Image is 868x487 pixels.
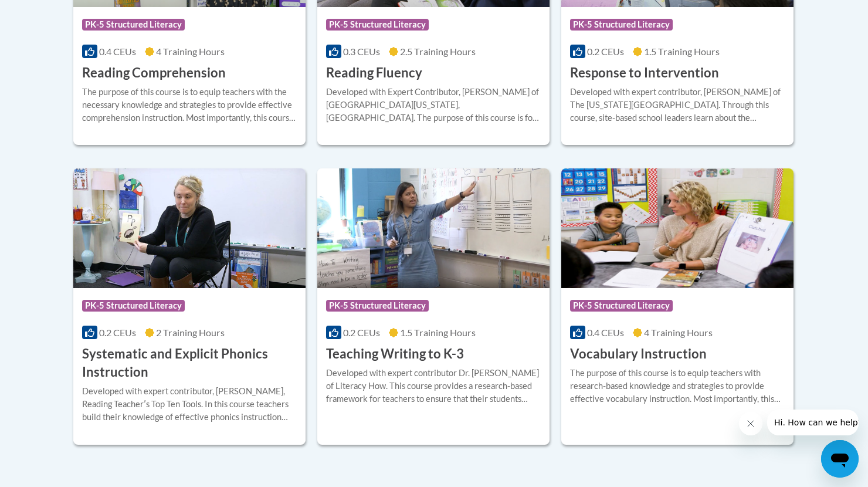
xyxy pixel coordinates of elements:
span: Hi. How can we help? [7,8,95,18]
div: Developed with expert contributor, [PERSON_NAME], Reading Teacherʹs Top Ten Tools. In this course... [82,385,297,424]
span: PK-5 Structured Literacy [326,300,429,312]
img: Course Logo [73,168,306,288]
a: Course LogoPK-5 Structured Literacy0.4 CEUs4 Training Hours Vocabulary InstructionThe purpose of ... [561,168,794,444]
span: 1.5 Training Hours [644,46,720,57]
span: 2 Training Hours [156,327,225,338]
div: Developed with expert contributor, [PERSON_NAME] of The [US_STATE][GEOGRAPHIC_DATA]. Through this... [570,86,785,124]
span: 0.4 CEUs [99,46,136,57]
div: The purpose of this course is to equip teachers with research-based knowledge and strategies to p... [570,367,785,405]
span: PK-5 Structured Literacy [82,19,185,31]
h3: Vocabulary Instruction [570,345,707,363]
h3: Reading Comprehension [82,64,226,82]
h3: Reading Fluency [326,64,422,82]
img: Course Logo [317,168,550,288]
iframe: Message from company [767,410,859,435]
span: PK-5 Structured Literacy [82,300,185,312]
span: 2.5 Training Hours [400,46,476,57]
span: 0.4 CEUs [587,327,624,338]
span: PK-5 Structured Literacy [570,300,673,312]
span: 4 Training Hours [156,46,225,57]
span: PK-5 Structured Literacy [326,19,429,31]
div: The purpose of this course is to equip teachers with the necessary knowledge and strategies to pr... [82,86,297,124]
a: Course LogoPK-5 Structured Literacy0.2 CEUs2 Training Hours Systematic and Explicit Phonics Instr... [73,168,306,444]
h3: Systematic and Explicit Phonics Instruction [82,345,297,381]
span: 0.2 CEUs [99,327,136,338]
span: 0.2 CEUs [343,327,380,338]
img: Course Logo [561,168,794,288]
h3: Response to Intervention [570,64,719,82]
span: 1.5 Training Hours [400,327,476,338]
span: PK-5 Structured Literacy [570,19,673,31]
span: 4 Training Hours [644,327,713,338]
div: Developed with expert contributor Dr. [PERSON_NAME] of Literacy How. This course provides a resea... [326,367,541,405]
h3: Teaching Writing to K-3 [326,345,464,363]
a: Course LogoPK-5 Structured Literacy0.2 CEUs1.5 Training Hours Teaching Writing to K-3Developed wi... [317,168,550,444]
span: 0.2 CEUs [587,46,624,57]
iframe: Close message [739,412,762,435]
iframe: Button to launch messaging window [821,440,859,478]
div: Developed with Expert Contributor, [PERSON_NAME] of [GEOGRAPHIC_DATA][US_STATE], [GEOGRAPHIC_DATA... [326,86,541,124]
span: 0.3 CEUs [343,46,380,57]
